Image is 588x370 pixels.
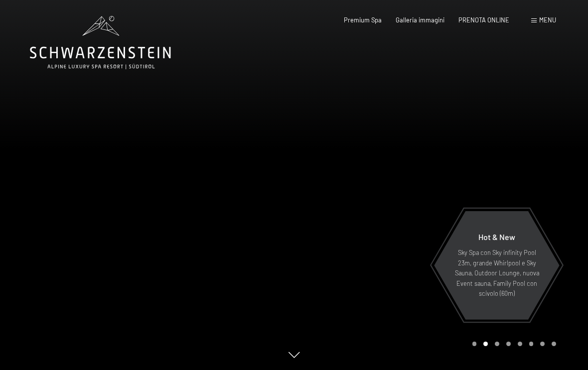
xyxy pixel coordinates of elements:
[469,342,556,346] div: Carousel Pagination
[506,342,511,346] div: Carousel Page 4
[539,16,556,24] span: Menu
[518,342,522,346] div: Carousel Page 5
[472,342,477,346] div: Carousel Page 1
[540,342,545,346] div: Carousel Page 7
[434,211,560,320] a: Hot & New Sky Spa con Sky infinity Pool 23m, grande Whirlpool e Sky Sauna, Outdoor Lounge, nuova ...
[483,342,488,346] div: Carousel Page 2 (Current Slide)
[495,342,499,346] div: Carousel Page 3
[344,16,382,24] a: Premium Spa
[529,342,534,346] div: Carousel Page 6
[396,16,444,24] a: Galleria immagini
[458,16,509,24] a: PRENOTA ONLINE
[552,342,556,346] div: Carousel Page 8
[478,232,515,242] span: Hot & New
[453,247,540,298] p: Sky Spa con Sky infinity Pool 23m, grande Whirlpool e Sky Sauna, Outdoor Lounge, nuova Event saun...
